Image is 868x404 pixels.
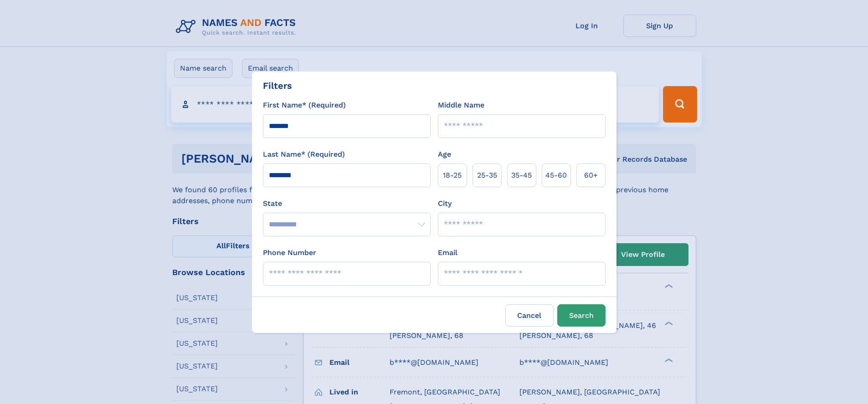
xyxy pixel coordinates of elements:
[545,170,567,181] span: 45‑60
[477,170,497,181] span: 25‑35
[263,198,431,209] label: State
[511,170,532,181] span: 35‑45
[263,100,346,111] label: First Name* (Required)
[584,170,598,181] span: 60+
[443,170,462,181] span: 18‑25
[438,100,484,111] label: Middle Name
[438,198,452,209] label: City
[263,79,292,92] div: Filters
[505,304,554,327] label: Cancel
[557,304,606,327] button: Search
[263,247,316,258] label: Phone Number
[263,149,345,160] label: Last Name* (Required)
[438,149,451,160] label: Age
[438,247,457,258] label: Email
